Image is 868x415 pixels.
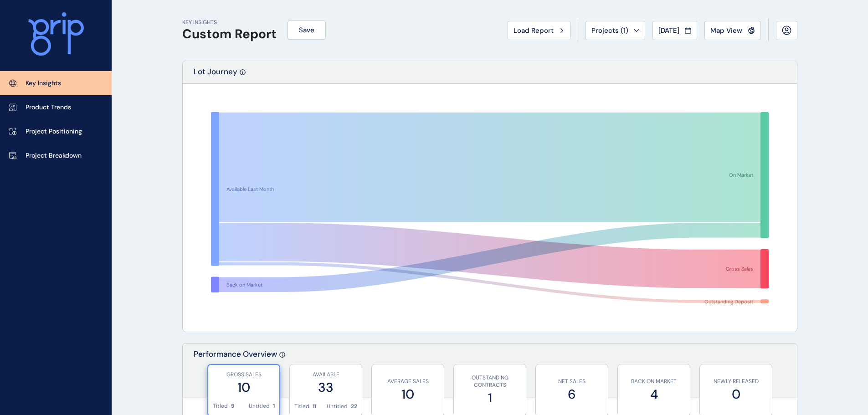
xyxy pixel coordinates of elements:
p: Product Trends [26,103,71,112]
button: Map View [704,21,761,40]
button: Projects (1) [586,21,645,40]
span: Load Report [514,26,554,35]
p: Performance Overview [194,349,277,398]
span: [DATE] [658,26,679,35]
p: BACK ON MARKET [622,378,685,385]
p: 22 [351,403,357,410]
label: 10 [376,385,439,403]
h1: Custom Report [182,26,277,42]
p: Lot Journey [194,67,237,83]
button: [DATE] [652,21,697,40]
button: Save [288,20,326,40]
p: KEY INSIGHTS [182,19,277,26]
p: NEWLY RELEASED [704,378,767,385]
p: Project Breakdown [26,151,82,160]
label: 33 [294,379,357,396]
label: 10 [213,379,275,396]
p: OUTSTANDING CONTRACTS [458,374,521,389]
p: AVERAGE SALES [376,378,439,385]
p: Project Positioning [26,127,82,136]
label: 4 [622,385,685,403]
p: AVAILABLE [294,371,357,379]
p: Key Insights [26,79,61,88]
p: Titled [294,403,309,410]
label: 0 [704,385,767,403]
p: Titled [213,402,228,410]
label: 6 [540,385,603,403]
span: Save [299,26,314,35]
p: Untitled [249,402,270,410]
p: 11 [313,403,316,410]
span: Map View [710,26,742,35]
p: NET SALES [540,378,603,385]
p: Untitled [327,403,348,410]
button: Load Report [508,21,570,40]
p: 9 [231,402,235,410]
p: GROSS SALES [213,371,275,379]
label: 1 [458,389,521,407]
p: 1 [273,402,275,410]
span: Projects ( 1 ) [591,26,628,35]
